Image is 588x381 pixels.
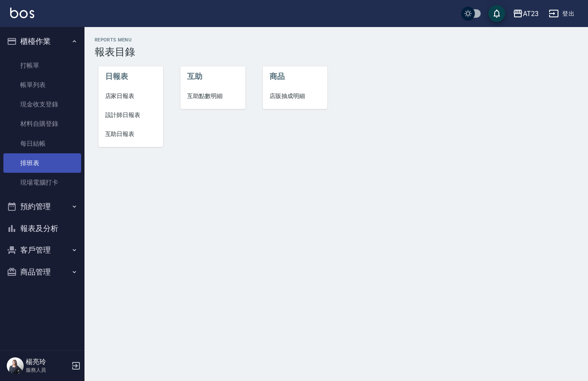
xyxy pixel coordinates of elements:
[7,357,24,374] img: Person
[3,56,81,75] a: 打帳單
[10,8,34,18] img: Logo
[98,66,163,87] li: 日報表
[187,92,239,101] span: 互助點數明細
[98,87,163,106] a: 店家日報表
[3,218,81,239] button: 報表及分析
[95,46,578,58] h3: 報表目錄
[545,6,578,22] button: 登出
[98,125,163,144] a: 互助日報表
[98,106,163,125] a: 設計師日報表
[105,92,157,101] span: 店家日報表
[3,30,81,52] button: 櫃檯作業
[3,95,81,114] a: 現金收支登錄
[3,134,81,153] a: 每日結帳
[488,5,505,22] button: save
[105,130,157,139] span: 互助日報表
[95,37,578,43] h2: Reports Menu
[263,66,328,87] li: 商品
[3,153,81,173] a: 排班表
[3,114,81,133] a: 材料自購登錄
[3,75,81,95] a: 帳單列表
[523,8,539,19] div: AT23
[509,5,542,22] button: AT23
[3,239,81,261] button: 客戶管理
[26,366,69,374] p: 服務人員
[3,261,81,283] button: 商品管理
[180,87,245,106] a: 互助點數明細
[3,173,81,192] a: 現場電腦打卡
[180,66,245,87] li: 互助
[269,92,321,101] span: 店販抽成明細
[26,358,69,366] h5: 楊亮玲
[263,87,328,106] a: 店販抽成明細
[105,111,157,120] span: 設計師日報表
[3,196,81,218] button: 預約管理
